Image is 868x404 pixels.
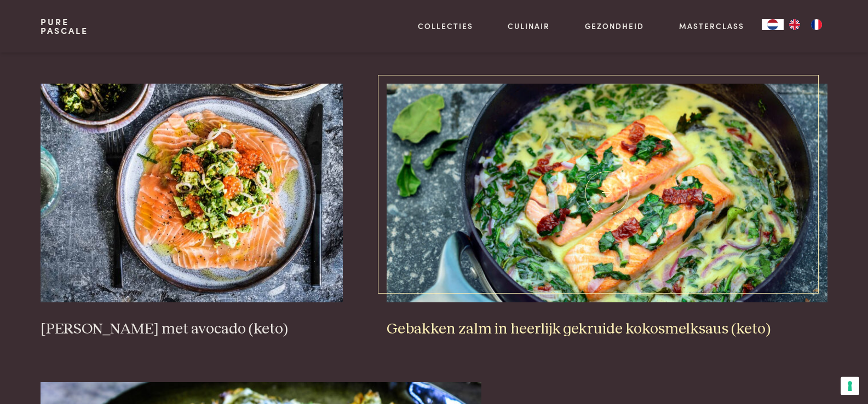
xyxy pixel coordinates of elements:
[387,84,827,302] img: Gebakken zalm in heerlijk gekruide kokosmelksaus (keto)
[841,377,859,395] button: Uw voorkeuren voor toestemming voor trackingtechnologieën
[784,19,827,30] ul: Language list
[762,19,784,30] a: NL
[806,19,827,30] a: FR
[387,84,827,338] a: Gebakken zalm in heerlijk gekruide kokosmelksaus (keto) Gebakken zalm in heerlijk gekruide kokosm...
[41,320,343,339] h3: [PERSON_NAME] met avocado (keto)
[762,19,827,30] aside: Language selected: Nederlands
[762,19,784,30] div: Language
[508,20,550,32] a: Culinair
[41,84,343,302] img: Rauwe zalm met avocado (keto)
[585,20,644,32] a: Gezondheid
[41,17,88,35] a: PurePascale
[387,320,827,339] h3: Gebakken zalm in heerlijk gekruide kokosmelksaus (keto)
[41,84,343,338] a: Rauwe zalm met avocado (keto) [PERSON_NAME] met avocado (keto)
[679,20,744,32] a: Masterclass
[784,19,806,30] a: EN
[418,20,473,32] a: Collecties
